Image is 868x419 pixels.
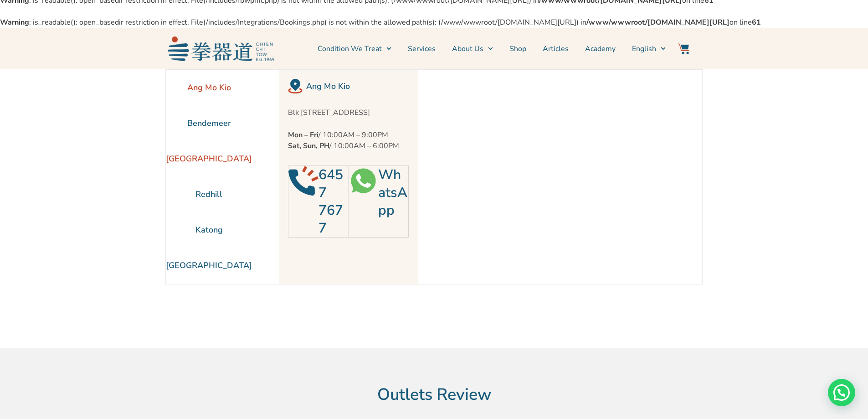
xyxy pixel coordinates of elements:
img: Website Icon-03 [678,43,689,54]
h2: Outlets Review [172,385,696,405]
a: Shop [509,37,526,60]
h2: Ang Mo Kio [306,80,409,93]
a: Articles [543,37,569,60]
p: Blk [STREET_ADDRESS] [288,107,409,118]
a: Services [408,37,436,60]
a: About Us [452,37,493,60]
a: Condition We Treat [318,37,391,60]
strong: Mon – Fri [288,130,318,140]
p: / 10:00AM – 9:00PM / 10:00AM – 6:00PM [288,129,409,151]
iframe: Chien Chi Tow Healthcare Ang Mo Kio [418,70,676,284]
a: 6457 7677 [318,166,343,238]
strong: Sat, Sun, PH [288,141,329,151]
nav: Menu [279,37,666,60]
a: English [632,37,666,60]
a: WhatsApp [378,166,407,220]
span: English [632,43,656,54]
a: Academy [585,37,616,60]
